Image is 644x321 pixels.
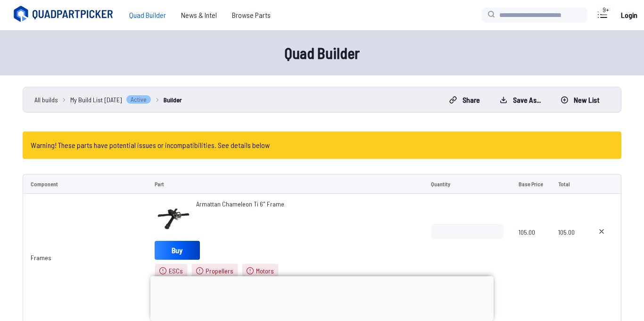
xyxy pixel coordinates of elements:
[23,174,147,194] td: Component
[155,241,200,260] a: Buy
[173,6,224,25] a: News & Intel
[256,266,274,276] span: Motors
[122,6,173,25] a: Quad Builder
[492,92,549,107] button: Save as...
[34,95,58,105] a: All builds
[150,276,494,319] iframe: Advertisement
[155,199,192,237] img: image
[558,224,575,269] span: 105.00
[126,95,151,104] span: Active
[70,95,122,105] span: My Build List [DATE]
[196,200,284,208] span: Armattan Chameleon Ti 6" Frame
[20,41,624,64] h1: Quad Builder
[147,174,424,194] td: Part
[164,95,182,105] a: Builder
[519,224,543,269] span: 105.00
[31,140,270,151] h4: Warning! These parts have potential issues or incompatibilities. See details below
[206,266,233,276] span: Propellers
[553,92,608,107] button: New List
[441,92,488,107] button: Share
[31,254,51,262] a: Frames
[423,174,511,194] td: Quantity
[618,6,640,25] a: Login
[224,6,278,25] a: Browse Parts
[598,5,614,15] div: 9+
[196,199,284,209] a: Armattan Chameleon Ti 6" Frame
[511,174,551,194] td: Base Price
[70,95,151,105] a: My Build List [DATE]Active
[551,174,582,194] td: Total
[169,266,183,276] span: ESCs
